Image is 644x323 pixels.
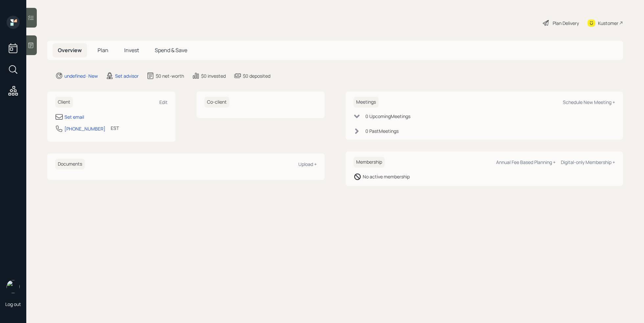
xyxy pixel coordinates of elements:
[563,99,615,105] div: Schedule New Meeting +
[243,72,270,79] div: $0 deposited
[159,99,168,105] div: Edit
[115,72,139,79] div: Set advisor
[111,125,119,131] div: EST
[124,47,139,54] span: Invest
[55,159,85,170] h6: Documents
[354,97,379,108] h6: Meetings
[561,159,615,165] div: Digital-only Membership +
[365,128,399,134] div: 0 Past Meeting s
[156,72,184,79] div: $0 net-worth
[5,301,21,307] div: Log out
[98,47,108,54] span: Plan
[204,97,229,108] h6: Co-client
[363,173,410,180] div: No active membership
[64,113,84,120] div: Set email
[64,72,98,79] div: undefined · New
[55,97,73,108] h6: Client
[58,47,82,54] span: Overview
[7,280,20,293] img: retirable_logo.png
[155,47,187,54] span: Spend & Save
[598,20,618,27] div: Kustomer
[496,159,556,165] div: Annual Fee Based Planning +
[298,161,317,167] div: Upload +
[64,125,105,132] div: [PHONE_NUMBER]
[201,72,226,79] div: $0 invested
[365,113,410,120] div: 0 Upcoming Meeting s
[354,157,385,168] h6: Membership
[553,20,579,27] div: Plan Delivery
